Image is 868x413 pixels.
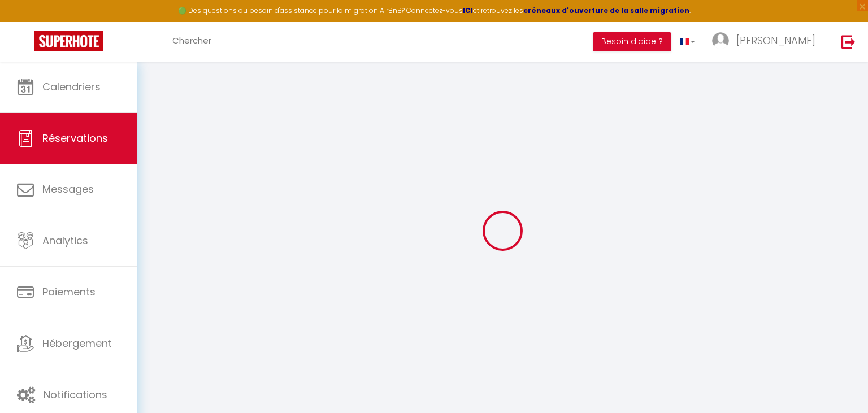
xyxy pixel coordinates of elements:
span: Chercher [172,34,211,46]
img: Super Booking [34,31,103,51]
span: Notifications [44,388,107,402]
img: logout [841,34,856,49]
span: Analytics [42,233,88,247]
span: Réservations [42,131,108,145]
button: Besoin d'aide ? [593,32,671,51]
a: ICI [463,6,473,15]
a: créneaux d'ouverture de la salle migration [523,6,689,15]
button: Ouvrir le widget de chat LiveChat [9,5,43,38]
img: ... [712,32,729,49]
a: ... [PERSON_NAME] [704,22,830,62]
a: Chercher [164,22,220,62]
span: Paiements [42,285,96,299]
span: Messages [42,182,94,196]
span: Calendriers [42,80,101,94]
span: [PERSON_NAME] [736,33,815,47]
span: Hébergement [42,336,112,350]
